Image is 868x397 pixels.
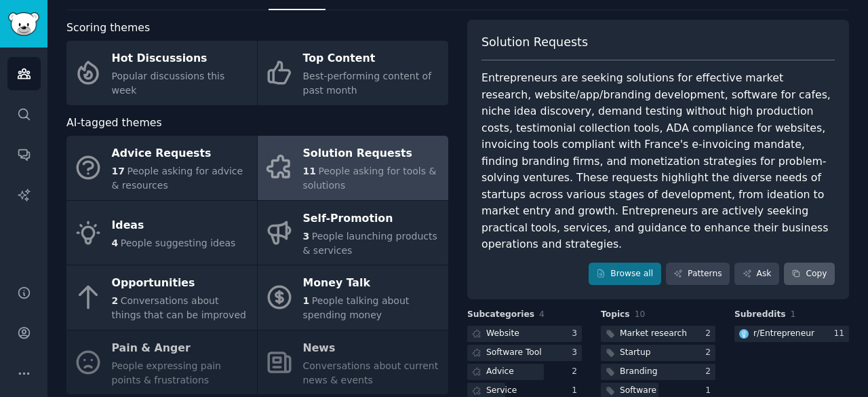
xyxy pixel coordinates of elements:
[784,263,835,286] button: Copy
[833,328,849,340] div: 11
[66,265,257,330] a: Opportunities2Conversations about things that can be improved
[467,364,582,381] a: Advice2
[572,366,582,378] div: 2
[481,34,588,51] span: Solution Requests
[66,201,257,265] a: Ideas4People suggesting ideas
[589,263,661,286] a: Browse all
[705,385,715,397] div: 1
[112,166,125,176] span: 17
[303,231,310,242] span: 3
[739,329,749,339] img: Entrepreneur
[112,48,250,70] div: Hot Discussions
[481,70,835,253] div: Entrepreneurs are seeking solutions for effective market research, website/app/branding developme...
[303,166,437,191] span: People asking for tools & solutions
[705,347,715,359] div: 2
[112,71,225,96] span: Popular discussions this week
[467,326,582,343] a: Website3
[66,41,257,105] a: Hot DiscussionsPopular discussions this week
[486,385,517,397] div: Service
[666,263,730,286] a: Patterns
[791,309,796,319] span: 1
[66,20,150,37] span: Scoring themes
[486,328,519,340] div: Website
[572,385,582,397] div: 1
[303,48,441,70] div: Top Content
[734,309,786,321] span: Subreddits
[303,71,432,96] span: Best-performing content of past month
[572,347,582,359] div: 3
[66,115,162,132] span: AI-tagged themes
[8,12,39,36] img: GummySearch logo
[303,295,310,306] span: 1
[539,309,545,319] span: 4
[620,385,656,397] div: Software
[601,326,715,343] a: Market research2
[486,366,514,378] div: Advice
[620,328,687,340] div: Market research
[303,166,316,176] span: 11
[303,208,441,229] div: Self-Promotion
[112,166,243,191] span: People asking for advice & resources
[303,143,441,165] div: Solution Requests
[705,366,715,378] div: 2
[705,328,715,340] div: 2
[303,273,441,295] div: Money Talk
[601,345,715,362] a: Startup2
[66,136,257,200] a: Advice Requests17People asking for advice & resources
[753,328,814,340] div: r/ Entrepreneur
[467,345,582,362] a: Software Tool3
[112,273,250,295] div: Opportunities
[258,265,448,330] a: Money Talk1People talking about spending money
[734,263,779,286] a: Ask
[620,366,657,378] div: Branding
[112,295,246,320] span: Conversations about things that can be improved
[112,143,250,165] div: Advice Requests
[572,328,582,340] div: 3
[620,347,650,359] div: Startup
[258,201,448,265] a: Self-Promotion3People launching products & services
[121,238,236,248] span: People suggesting ideas
[601,309,630,321] span: Topics
[112,238,119,248] span: 4
[635,309,646,319] span: 10
[734,326,849,343] a: Entrepreneurr/Entrepreneur11
[258,136,448,200] a: Solution Requests11People asking for tools & solutions
[112,215,236,237] div: Ideas
[486,347,542,359] div: Software Tool
[303,231,437,256] span: People launching products & services
[467,309,534,321] span: Subcategories
[601,364,715,381] a: Branding2
[112,295,119,306] span: 2
[258,41,448,105] a: Top ContentBest-performing content of past month
[303,295,410,320] span: People talking about spending money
